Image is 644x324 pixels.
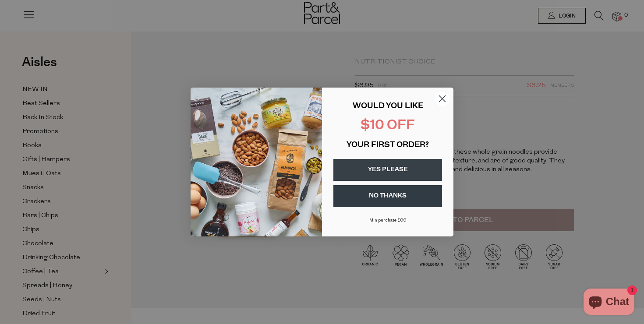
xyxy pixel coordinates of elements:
[581,289,637,317] inbox-online-store-chat: Shopify online store chat
[333,159,442,181] button: YES PLEASE
[333,185,442,207] button: NO THANKS
[191,88,322,236] img: 43fba0fb-7538-40bc-babb-ffb1a4d097bc.jpeg
[369,218,407,223] span: Min purchase $99
[435,91,450,106] button: Close dialog
[353,102,423,110] span: WOULD YOU LIKE
[347,141,429,149] span: YOUR FIRST ORDER?
[361,119,415,133] span: $10 OFF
